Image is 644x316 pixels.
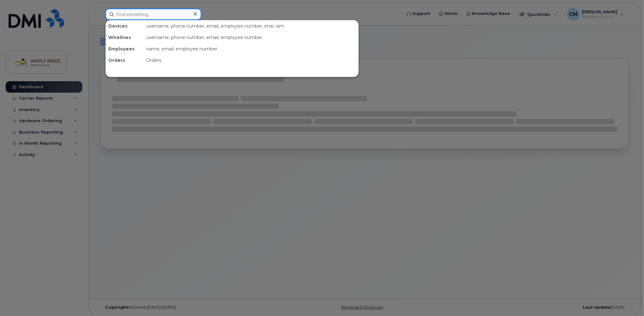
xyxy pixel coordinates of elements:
div: Orders [106,55,144,66]
div: name, email, employee number [144,43,358,55]
div: Wirelines [106,32,144,43]
div: username, phone number, email, employee number, imei, sim [144,20,358,32]
div: username, phone number, email, employee number [144,32,358,43]
div: Orders [144,55,358,66]
div: Devices [106,20,144,32]
div: Employees [106,43,144,55]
